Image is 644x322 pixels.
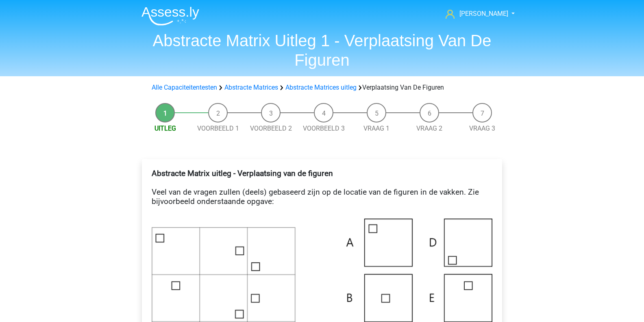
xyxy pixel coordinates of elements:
[197,125,239,132] a: Voorbeeld 1
[154,125,176,132] a: Uitleg
[148,83,496,92] div: Verplaatsing Van De Figuren
[135,31,509,70] h1: Abstracte Matrix Uitleg 1 - Verplaatsing Van De Figuren
[469,125,495,132] a: Vraag 3
[152,169,492,215] h4: Veel van de vragen zullen (deels) gebaseerd zijn op de locatie van de figuren in de vakken. Zie b...
[459,10,508,17] span: [PERSON_NAME]
[416,125,442,132] a: Vraag 2
[285,84,357,91] a: Abstracte Matrices uitleg
[152,84,217,91] a: Alle Capaciteitentesten
[250,125,292,132] a: Voorbeeld 2
[363,125,389,132] a: Vraag 1
[303,125,345,132] a: Voorbeeld 3
[224,84,278,91] a: Abstracte Matrices
[141,6,199,26] img: Assessly
[152,169,333,178] b: Abstracte Matrix uitleg - Verplaatsing van de figuren
[442,9,509,19] a: [PERSON_NAME]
